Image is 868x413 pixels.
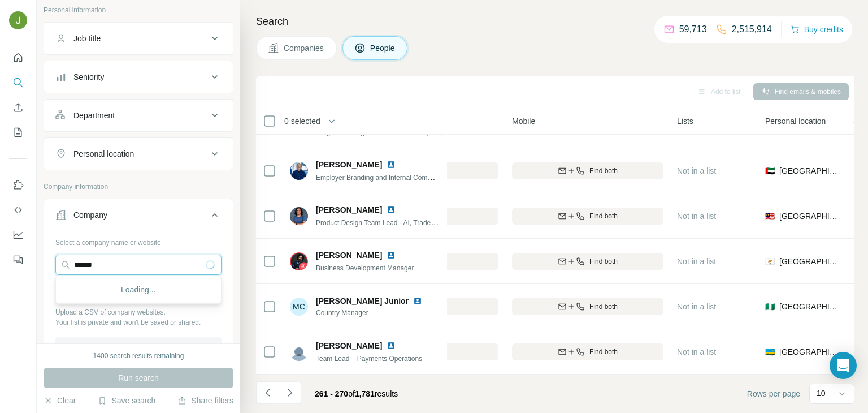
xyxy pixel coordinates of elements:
[315,389,348,398] span: 261 - 270
[98,395,155,406] button: Save search
[779,165,840,177] span: [GEOGRAPHIC_DATA]
[589,211,618,221] span: Find both
[512,162,663,179] button: Find both
[316,355,422,363] span: Team Lead – Payments Operations
[9,122,27,143] button: My lists
[355,389,375,398] span: 1,781
[290,162,308,180] img: Avatar
[348,389,355,398] span: of
[677,347,716,356] span: Not in a list
[817,388,826,399] p: 10
[55,233,222,248] div: Select a company name or website
[256,381,279,404] button: Navigate to previous page
[9,200,27,220] button: Use Surfe API
[512,115,535,127] span: Mobile
[9,97,27,118] button: Enrich CSV
[55,317,222,328] p: Your list is private and won't be saved or shared.
[290,343,308,361] img: Avatar
[779,210,840,222] span: [GEOGRAPHIC_DATA]
[316,159,382,170] span: [PERSON_NAME]
[765,256,775,267] span: 🇨🇾
[44,102,233,129] button: Department
[677,257,716,266] span: Not in a list
[44,140,233,167] button: Personal location
[290,252,308,270] img: Avatar
[279,381,301,404] button: Navigate to next page
[316,173,492,182] span: Employer Branding and Internal Communications Manager
[316,127,523,136] span: Program Manager/Scrum Master/Project Manager Team Lead (PMO)
[413,296,422,306] img: LinkedIn logo
[93,351,184,361] div: 1400 search results remaining
[589,302,618,312] span: Find both
[9,48,27,68] button: Quick start
[677,212,716,221] span: Not in a list
[316,340,382,351] span: [PERSON_NAME]
[387,160,396,169] img: LinkedIn logo
[732,23,772,36] p: 2,515,914
[44,5,233,15] p: Personal information
[44,182,233,192] p: Company information
[9,249,27,270] button: Feedback
[9,175,27,195] button: Use Surfe on LinkedIn
[677,115,693,127] span: Lists
[765,346,775,358] span: 🇷🇼
[679,23,707,36] p: 59,713
[512,298,663,315] button: Find both
[779,256,840,267] span: [GEOGRAPHIC_DATA]
[73,33,101,44] div: Job title
[9,11,27,29] img: Avatar
[370,42,396,54] span: People
[512,343,663,360] button: Find both
[44,201,233,233] button: Company
[316,204,382,216] span: [PERSON_NAME]
[589,256,618,266] span: Find both
[284,42,325,54] span: Companies
[512,253,663,270] button: Find both
[791,21,843,37] button: Buy credits
[316,249,382,261] span: [PERSON_NAME]
[765,210,775,222] span: 🇲🇾
[589,166,618,176] span: Find both
[55,307,222,317] p: Upload a CSV of company websites.
[387,251,396,260] img: LinkedIn logo
[73,71,104,83] div: Seniority
[316,218,474,227] span: Product Design Team Lead - AI, Trader's Hub & KYC
[677,166,716,175] span: Not in a list
[9,72,27,93] button: Search
[512,208,663,225] button: Find both
[677,302,716,311] span: Not in a list
[316,264,414,272] span: Business Development Manager
[830,352,857,379] div: Open Intercom Messenger
[73,110,115,121] div: Department
[256,14,854,29] h4: Search
[284,115,320,127] span: 0 selected
[589,347,618,357] span: Find both
[315,389,398,398] span: results
[316,296,409,306] span: [PERSON_NAME] Junior
[177,395,233,406] button: Share filters
[73,209,107,221] div: Company
[765,301,775,312] span: 🇳🇬
[44,63,233,91] button: Seniority
[747,388,800,399] span: Rows per page
[44,25,233,52] button: Job title
[779,301,840,312] span: [GEOGRAPHIC_DATA]
[44,395,76,406] button: Clear
[779,346,840,358] span: [GEOGRAPHIC_DATA]
[290,298,308,316] div: MC
[73,148,134,160] div: Personal location
[316,308,436,318] span: Country Manager
[387,341,396,350] img: LinkedIn logo
[55,337,222,357] button: Upload a list of companies
[765,165,775,177] span: 🇦🇪
[58,278,219,301] div: Loading...
[9,225,27,245] button: Dashboard
[387,205,396,214] img: LinkedIn logo
[765,115,826,127] span: Personal location
[290,207,308,225] img: Avatar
